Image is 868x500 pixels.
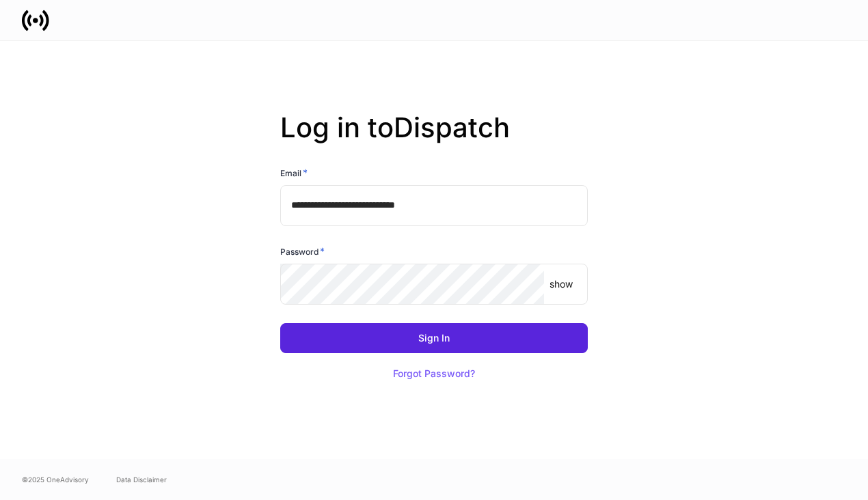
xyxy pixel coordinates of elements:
[280,111,588,166] h2: Log in to Dispatch
[280,323,588,353] button: Sign In
[280,166,308,180] h6: Email
[418,333,450,343] div: Sign In
[376,359,492,389] button: Forgot Password?
[393,369,475,378] div: Forgot Password?
[116,474,167,485] a: Data Disclaimer
[280,245,325,258] h6: Password
[550,277,573,291] p: show
[22,474,89,485] span: © 2025 OneAdvisory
